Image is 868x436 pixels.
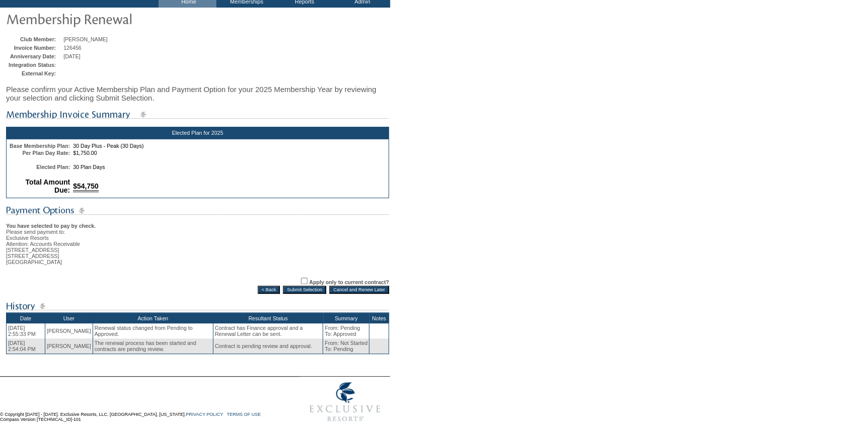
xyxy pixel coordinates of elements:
b: You have selected to pay by check. [6,223,96,229]
td: $1,750.00 [72,150,386,156]
input: Cancel and Renew Later [329,286,389,294]
td: [PERSON_NAME] [45,323,93,338]
td: Anniversary Date: [9,53,61,59]
b: Elected Plan: [36,164,70,170]
span: [DATE] [63,53,81,59]
img: subTtlHistory.gif [6,300,388,312]
th: Resultant Status [213,313,323,324]
td: Club Member: [9,36,61,42]
td: Renewal status changed from Pending to Approved. [93,323,213,338]
td: 30 Plan Days [72,164,386,170]
img: subTtlMembershipInvoiceSummary.gif [6,108,388,121]
span: $54,750 [73,182,99,192]
input: Submit Selection [283,286,326,294]
div: Please send payment to: Exclusive Resorts Attention: Accounts Receivable [STREET_ADDRESS] [STREET... [6,217,389,265]
a: TERMS OF USE [227,412,261,417]
div: Elected Plan for 2025 [6,127,389,139]
th: Summary [323,313,369,324]
td: The renewal process has been started and contracts are pending review. [93,338,213,354]
th: Notes [369,313,389,324]
img: subTtlPaymentOptions.gif [6,204,388,217]
div: Please confirm your Active Membership Plan and Payment Option for your 2025 Membership Year by re... [6,80,389,107]
td: 30 Day Plus - Peak (30 Days) [72,143,386,149]
td: External Key: [9,70,61,76]
td: [PERSON_NAME] [45,338,93,354]
td: [DATE] 2:55:33 PM [7,323,45,338]
label: Apply only to current contract? [309,279,389,285]
td: Contract is pending review and approval. [213,338,323,354]
span: [PERSON_NAME] [63,36,108,42]
td: Invoice Number: [9,45,61,51]
img: pgTtlMembershipRenewal.gif [6,9,207,29]
input: < Back [258,286,280,294]
a: PRIVACY POLICY [186,412,223,417]
b: Per Plan Day Rate: [22,150,70,156]
th: User [45,313,93,324]
span: 126456 [63,45,82,51]
td: From: Not Started To: Pending [323,338,369,354]
td: From: Pending To: Approved [323,323,369,338]
img: Exclusive Resorts [300,377,390,427]
td: Integration Status: [9,62,61,68]
td: [DATE] 2:54:04 PM [7,338,45,354]
td: Contract has Finance approval and a Renewal Letter can be sent. [213,323,323,338]
th: Date [7,313,45,324]
th: Action Taken [93,313,213,324]
b: Total Amount Due: [26,178,70,194]
b: Base Membership Plan: [10,143,70,149]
